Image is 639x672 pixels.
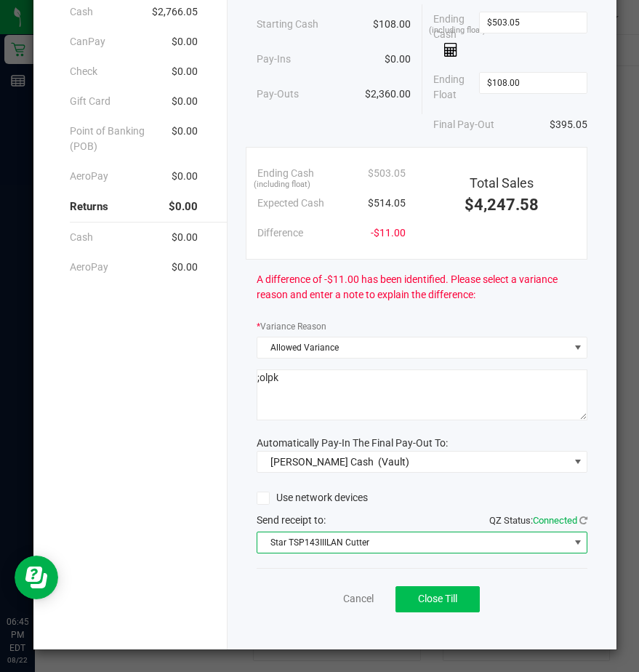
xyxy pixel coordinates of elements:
[257,17,318,32] span: Starting Cash
[373,17,411,32] span: $108.00
[70,34,105,49] span: CanPay
[395,586,480,612] button: Close Till
[371,225,406,241] span: -$11.00
[365,87,411,102] span: $2,360.00
[429,25,486,37] span: (including float)
[257,490,368,505] label: Use network devices
[169,199,198,215] span: $0.00
[433,117,494,132] span: Final Pay-Out
[172,260,198,275] span: $0.00
[152,4,198,20] span: $2,766.05
[70,169,108,184] span: AeroPay
[172,124,198,154] span: $0.00
[257,514,326,526] span: Send receipt to:
[257,337,568,358] span: Allowed Variance
[172,169,198,184] span: $0.00
[470,175,534,191] span: Total Sales
[172,34,198,49] span: $0.00
[257,225,303,241] span: Difference
[70,191,198,223] div: Returns
[343,591,374,607] a: Cancel
[270,456,374,468] span: [PERSON_NAME] Cash
[172,230,198,245] span: $0.00
[257,532,568,553] span: Star TSP143IIILAN Cutter
[70,64,97,79] span: Check
[385,52,411,67] span: $0.00
[172,64,198,79] span: $0.00
[257,196,324,211] span: Expected Cash
[254,179,310,191] span: (including float)
[257,87,299,102] span: Pay-Outs
[368,196,406,211] span: $514.05
[433,12,480,57] span: Ending Cash
[70,230,93,245] span: Cash
[70,260,108,275] span: AeroPay
[533,515,577,526] span: Connected
[172,94,198,109] span: $0.00
[257,320,326,333] label: Variance Reason
[465,196,539,214] span: $4,247.58
[550,117,587,132] span: $395.05
[257,437,448,449] span: Automatically Pay-In The Final Pay-Out To:
[433,72,480,103] span: Ending Float
[489,515,587,526] span: QZ Status:
[70,94,110,109] span: Gift Card
[15,556,58,599] iframe: Resource center
[257,166,314,181] span: Ending Cash
[368,166,406,181] span: $503.05
[70,124,172,154] span: Point of Banking (POB)
[257,52,291,67] span: Pay-Ins
[418,593,457,604] span: Close Till
[378,456,409,468] span: (Vault)
[70,4,93,20] span: Cash
[257,272,587,303] span: A difference of -$11.00 has been identified. Please select a variance reason and enter a note to ...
